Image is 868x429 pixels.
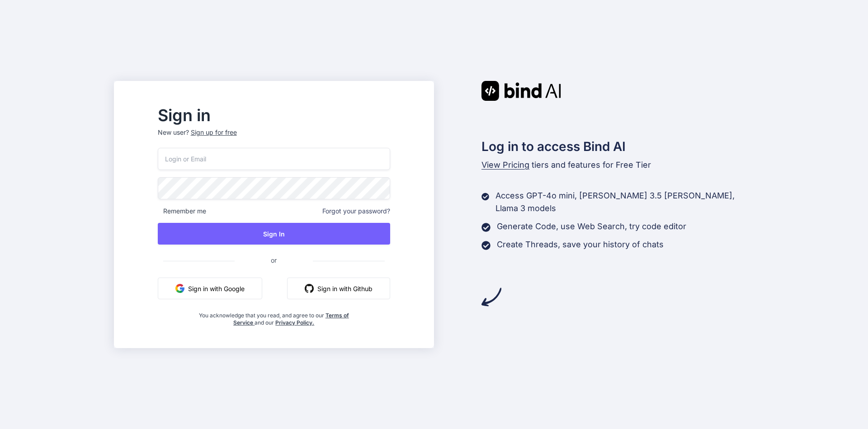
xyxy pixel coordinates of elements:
div: Sign up for free [191,128,237,137]
div: You acknowledge that you read, and agree to our and our [196,306,351,326]
img: Bind AI logo [481,81,561,101]
span: or [235,249,313,271]
p: New user? [158,128,390,148]
span: Remember me [158,207,206,216]
p: Create Threads, save your history of chats [497,238,664,251]
img: arrow [481,287,501,307]
h2: Sign in [158,108,390,123]
p: Access GPT-4o mini, [PERSON_NAME] 3.5 [PERSON_NAME], Llama 3 models [495,189,754,215]
button: Sign in with Github [287,278,390,299]
a: Privacy Policy. [275,319,314,326]
p: tiers and features for Free Tier [481,159,755,171]
h2: Log in to access Bind AI [481,137,755,156]
span: Forgot your password? [322,207,390,216]
p: Generate Code, use Web Search, try code editor [497,220,686,233]
button: Sign In [158,223,390,245]
button: Sign in with Google [158,278,262,299]
a: Terms of Service [233,312,349,326]
input: Login or Email [158,148,390,170]
img: google [175,284,184,293]
img: github [305,284,314,293]
span: View Pricing [481,160,529,170]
